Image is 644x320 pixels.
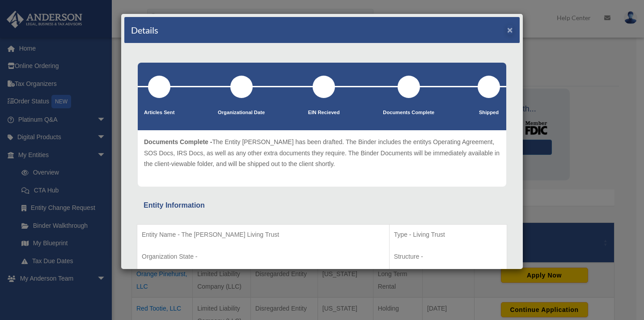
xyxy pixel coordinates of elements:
p: Entity Name - The [PERSON_NAME] Living Trust [142,229,385,240]
p: EIN Recieved [308,108,340,117]
p: Structure - [394,251,502,262]
button: × [507,25,513,34]
p: Documents Complete [383,108,434,117]
p: Articles Sent [144,108,174,117]
p: Shipped [478,108,500,117]
span: Documents Complete - [144,138,212,145]
p: The Entity [PERSON_NAME] has been drafted. The Binder includes the entitys Operating Agreement, S... [144,137,500,170]
p: Organization State - [142,251,385,262]
p: Organizational Date [218,108,265,117]
h4: Details [131,24,158,36]
p: Type - Living Trust [394,229,502,240]
div: Entity Information [144,199,500,212]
